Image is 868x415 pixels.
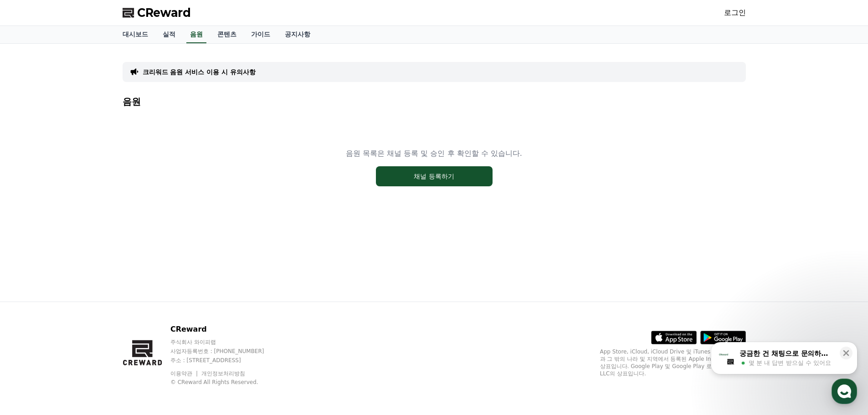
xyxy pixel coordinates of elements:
[118,289,175,312] a: 설정
[115,26,155,43] a: 대시보드
[277,26,318,43] a: 공지사항
[170,324,282,335] p: CReward
[201,370,245,377] a: 개인정보처리방침
[170,348,282,355] p: 사업자등록번호 : [PHONE_NUMBER]
[3,289,60,312] a: 홈
[155,26,183,43] a: 실적
[170,338,282,346] p: 주식회사 와이피랩
[123,97,746,107] h4: 음원
[346,148,522,159] p: 음원 목록은 채널 등록 및 승인 후 확인할 수 있습니다.
[170,370,199,377] a: 이용약관
[600,348,746,377] p: App Store, iCloud, iCloud Drive 및 iTunes Store는 미국과 그 밖의 나라 및 지역에서 등록된 Apple Inc.의 서비스 상표입니다. Goo...
[141,302,152,310] span: 설정
[244,26,277,43] a: 가이드
[143,67,256,77] a: 크리워드 음원 서비스 이용 시 유의사항
[60,289,118,312] a: 대화
[376,166,493,186] button: 채널 등록하기
[210,26,244,43] a: 콘텐츠
[137,5,191,20] span: CReward
[83,303,94,310] span: 대화
[170,357,282,364] p: 주소 : [STREET_ADDRESS]
[186,26,206,43] a: 음원
[170,379,282,386] p: © CReward All Rights Reserved.
[123,5,191,20] a: CReward
[29,302,34,310] span: 홈
[724,7,746,18] a: 로그인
